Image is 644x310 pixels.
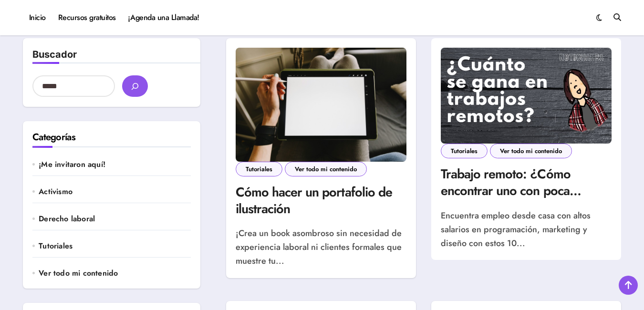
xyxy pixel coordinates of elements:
a: ¡Agenda una Llamada! [122,5,206,31]
a: Ver todo mi contenido [490,144,572,158]
p: ¡Crea un book asombroso sin necesidad de experiencia laboral ni clientes formales que muestre tu... [236,227,406,269]
a: Tutoriales [441,144,488,158]
a: Derecho laboral [39,214,191,224]
a: Trabajo remoto: ¿Cómo encontrar uno con poca experiencia? ¿Cuánto ganaría? [441,165,610,217]
button: buscar [122,75,148,97]
a: Tutoriales [236,162,282,176]
a: Activismo [39,186,191,197]
a: Cómo hacer un portafolio de ilustración [236,183,392,218]
a: Inicio [23,5,52,31]
p: Encuentra empleo desde casa con altos salarios en programación, marketing y diseño con estos 10... [441,209,612,251]
a: Ver todo mi contenido [39,268,191,279]
a: ¡Me invitaron aquí! [39,159,191,170]
a: Ver todo mi contenido [285,162,367,176]
h2: Categorías [32,131,191,144]
label: Buscador [32,49,77,60]
a: Recursos gratuitos [52,5,122,31]
a: Tutoriales [39,241,191,251]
